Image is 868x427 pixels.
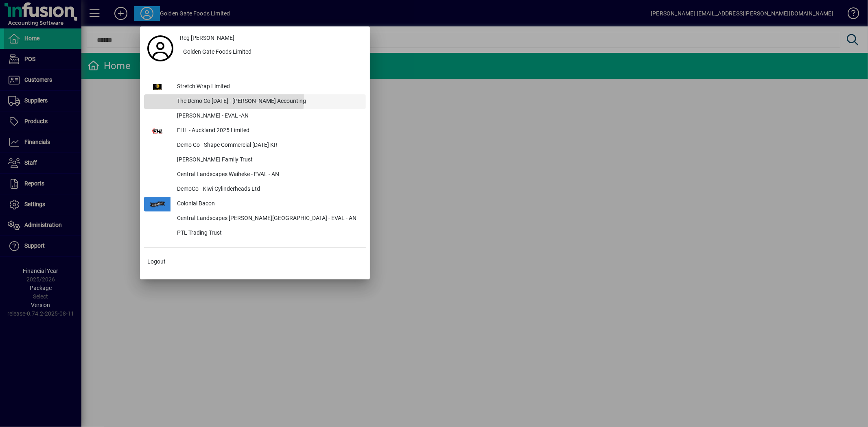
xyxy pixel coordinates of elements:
[144,153,366,168] button: [PERSON_NAME] Family Trust
[147,257,166,266] span: Logout
[144,254,366,269] button: Logout
[144,80,366,94] button: Stretch Wrap Limited
[177,30,366,45] a: Reg [PERSON_NAME]
[144,94,366,109] button: The Demo Co [DATE] - [PERSON_NAME] Accounting
[171,80,366,94] div: Stretch Wrap Limited
[144,138,366,153] button: Demo Co - Shape Commercial [DATE] KR
[144,124,366,138] button: EHL - Auckland 2025 Limited
[171,197,366,211] div: Colonial Bacon
[144,182,366,197] button: DemoCo - Kiwi Cylinderheads Ltd
[171,211,366,226] div: Central Landscapes [PERSON_NAME][GEOGRAPHIC_DATA] - EVAL - AN
[171,226,366,241] div: PTL Trading Trust
[144,109,366,124] button: [PERSON_NAME] - EVAL -AN
[171,182,366,197] div: DemoCo - Kiwi Cylinderheads Ltd
[171,168,366,182] div: Central Landscapes Waiheke - EVAL - AN
[180,34,234,42] span: Reg [PERSON_NAME]
[177,45,366,60] button: Golden Gate Foods Limited
[144,168,366,182] button: Central Landscapes Waiheke - EVAL - AN
[171,94,366,109] div: The Demo Co [DATE] - [PERSON_NAME] Accounting
[171,153,366,168] div: [PERSON_NAME] Family Trust
[171,109,366,124] div: [PERSON_NAME] - EVAL -AN
[144,211,366,226] button: Central Landscapes [PERSON_NAME][GEOGRAPHIC_DATA] - EVAL - AN
[144,226,366,241] button: PTL Trading Trust
[171,124,366,138] div: EHL - Auckland 2025 Limited
[144,41,177,56] a: Profile
[171,138,366,153] div: Demo Co - Shape Commercial [DATE] KR
[144,197,366,211] button: Colonial Bacon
